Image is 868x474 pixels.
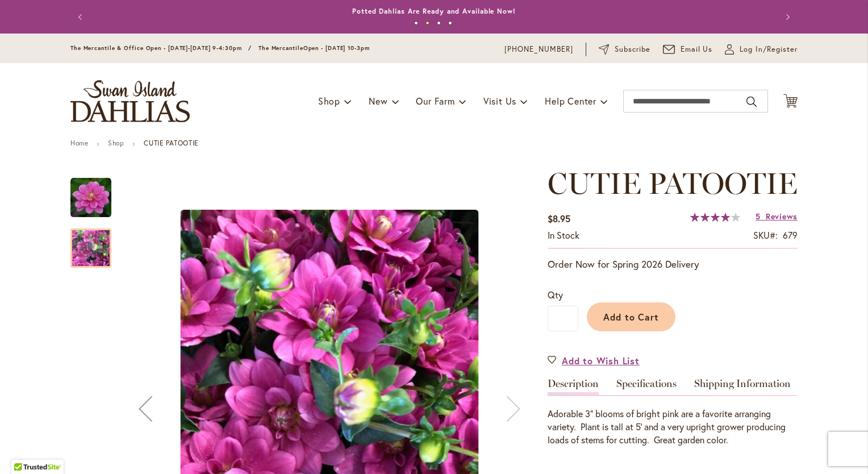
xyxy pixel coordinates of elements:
strong: CUTIE PATOOTIE [144,139,198,147]
iframe: Launch Accessibility Center [9,434,40,465]
span: 5 [756,211,761,222]
div: Availability [548,229,579,242]
button: 2 of 4 [425,21,429,25]
button: 3 of 4 [437,21,441,25]
span: Qty [548,289,563,301]
span: Subscribe [615,44,650,55]
button: 1 of 4 [414,21,418,25]
a: store logo [70,80,190,122]
a: 5 Reviews [756,211,798,222]
span: Reviews [766,211,798,222]
span: Log In/Register [740,44,798,55]
span: Open - [DATE] 10-3pm [303,44,370,52]
button: Previous [70,6,93,28]
span: Our Farm [416,95,454,107]
div: Detailed Product Info [548,379,798,447]
a: Add to Wish List [548,354,640,367]
p: Adorable 3" blooms of bright pink are a favorite arranging variety. Plant is tall at 5' and a ver... [548,408,798,447]
a: Shop [108,139,124,147]
span: Add to Wish List [562,354,640,367]
span: Shop [318,95,340,107]
a: Potted Dahlias Are Ready and Available Now! [352,7,516,15]
span: Add to Cart [603,311,660,323]
span: Help Center [545,95,596,107]
span: New [369,95,387,107]
a: Home [70,139,88,147]
span: $8.95 [548,213,570,224]
a: Log In/Register [725,44,798,55]
a: Shipping Information [694,379,791,395]
a: [PHONE_NUMBER] [504,44,573,55]
span: The Mercantile & Office Open - [DATE]-[DATE] 9-4:30pm / The Mercantile [70,44,303,52]
a: Specifications [616,379,677,395]
button: 4 of 4 [448,21,452,25]
span: In stock [548,229,579,241]
div: CUTIE PATOOTIE [70,167,123,217]
img: CUTIE PATOOTIE [70,177,111,218]
strong: SKU [753,229,778,241]
button: Add to Cart [587,302,675,331]
button: Next [775,6,798,28]
p: Order Now for Spring 2026 Delivery [548,257,798,271]
a: Subscribe [599,44,650,55]
a: Email Us [663,44,713,55]
span: CUTIE PATOOTIE [548,165,798,201]
div: CUTIE PATOOTIE [70,217,111,268]
div: 81% [690,213,740,222]
span: Visit Us [483,95,516,107]
span: Email Us [681,44,713,55]
div: 679 [783,229,798,242]
a: Description [548,379,599,395]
